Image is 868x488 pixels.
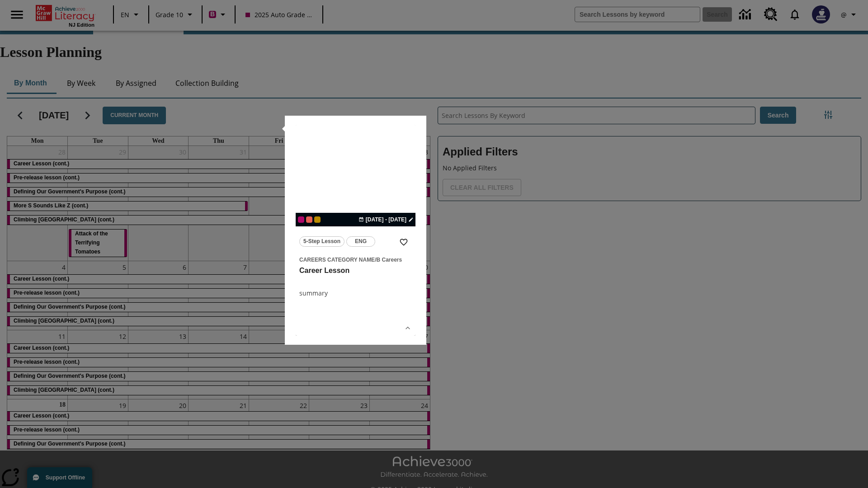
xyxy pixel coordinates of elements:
button: Show Details [401,321,415,335]
h4: undefined [299,276,412,286]
button: Jan 13 - Jan 17 Choose Dates [357,216,415,224]
span: Careers Category Name [299,257,375,263]
h3: Career Lesson [299,266,412,276]
button: ENG [346,236,375,247]
span: 5-Step Lesson [303,237,340,246]
button: 5-Step Lesson [299,236,344,247]
span: [DATE] - [DATE] [366,216,406,224]
div: New 2025 class [314,216,321,223]
div: summary [299,288,412,298]
span: Topic: Careers Category Name/B Careers [299,254,412,264]
span: / [375,257,376,263]
div: lesson details [296,125,415,336]
button: Add to Favorites [396,234,412,250]
span: B Careers [376,257,402,263]
span: ENG [355,237,367,246]
div: Current Class [298,216,304,223]
div: OL 2025 Auto Grade 11 [306,216,312,223]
